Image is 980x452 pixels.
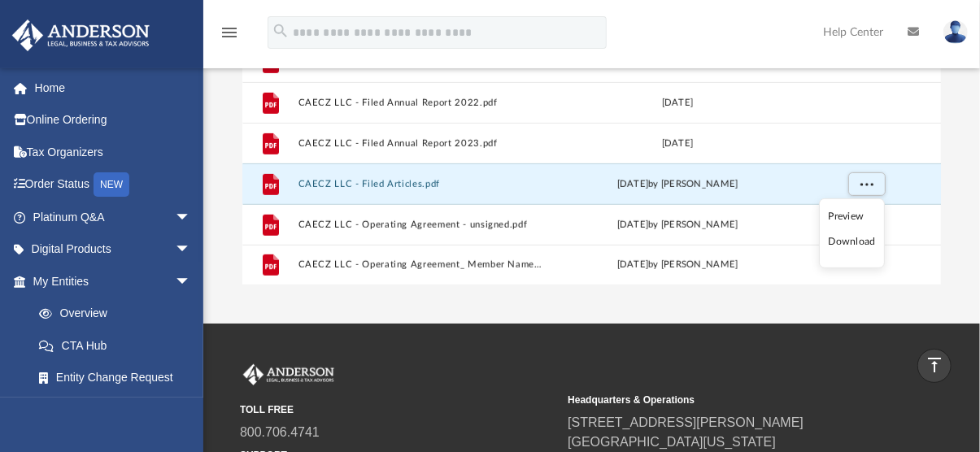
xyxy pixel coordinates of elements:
button: CAECZ LLC - Operating Agreement_ Member Names Redacted.pdf [298,259,546,270]
span: arrow_drop_down [175,233,207,267]
div: [DATE] by [PERSON_NAME] [553,176,801,191]
a: Home [11,72,216,104]
i: menu [220,23,239,42]
button: CAECZ LLC - Filed Annual Report 2023.pdf [298,138,546,149]
li: Download [829,233,876,250]
a: menu [220,31,239,42]
img: Anderson Advisors Platinum Portal [240,364,338,385]
a: vertical_align_top [917,349,952,383]
button: CAECZ LLC - Operating Agreement - unsigned.pdf [298,219,546,230]
img: User Pic [943,20,968,44]
a: Entity Change Request [23,362,216,394]
small: Headquarters & Operations [568,393,884,407]
span: arrow_drop_down [175,265,207,298]
button: More options [847,172,885,196]
span: arrow_drop_down [175,201,207,234]
a: My Entitiesarrow_drop_down [11,265,216,298]
a: [STREET_ADDRESS][PERSON_NAME] [568,415,804,429]
a: Binder Walkthrough [23,393,216,426]
div: [DATE] by [PERSON_NAME] [553,258,801,272]
a: Tax Organizers [11,136,216,168]
div: [DATE] [553,95,801,110]
a: Overview [23,298,216,330]
a: [GEOGRAPHIC_DATA][US_STATE] [568,435,776,449]
li: Preview [829,208,876,225]
i: search [272,22,290,40]
a: 800.706.4741 [240,425,320,439]
div: NEW [94,172,129,197]
button: CAECZ LLC - Filed Articles.pdf [298,179,546,189]
button: CAECZ LLC - Filed Annual Report 2022.pdf [298,98,546,108]
a: Order StatusNEW [11,168,216,202]
a: CTA Hub [23,329,216,362]
ul: More options [819,198,885,268]
div: [DATE] by [PERSON_NAME] [553,217,801,232]
i: vertical_align_top [925,355,944,375]
div: [DATE] [553,136,801,150]
div: [DATE] by [PERSON_NAME] [553,54,801,69]
a: Online Ordering [11,104,216,137]
small: TOLL FREE [240,402,556,417]
img: Anderson Advisors Platinum Portal [7,20,155,51]
a: Platinum Q&Aarrow_drop_down [11,201,216,233]
a: Digital Productsarrow_drop_down [11,233,216,266]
